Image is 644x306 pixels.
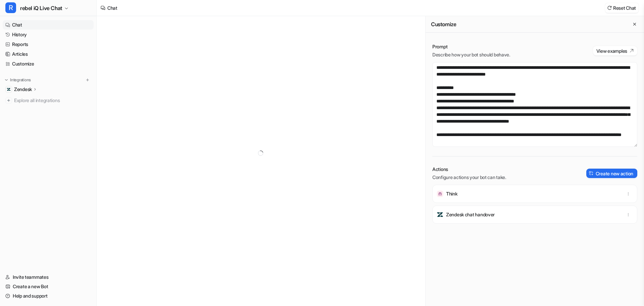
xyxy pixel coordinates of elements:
[593,46,637,55] button: View examples
[431,21,456,28] h2: Customize
[432,174,506,181] p: Configure actions your bot can take.
[3,96,94,105] a: Explore all integrations
[20,3,62,13] span: rebel iQ Live Chat
[5,2,16,13] span: R
[3,282,94,291] a: Create a new Bot
[4,78,9,82] img: expand menu
[3,291,94,301] a: Help and support
[605,3,639,13] button: Reset Chat
[3,77,33,83] button: Integrations
[3,272,94,282] a: Invite teammates
[437,190,443,197] img: Think icon
[589,171,594,176] img: create-action-icon.svg
[607,5,612,10] img: reset
[5,97,12,104] img: explore all integrations
[437,211,443,218] img: Zendesk chat handover icon
[3,30,94,39] a: History
[10,77,31,83] p: Integrations
[3,49,94,59] a: Articles
[432,51,510,58] p: Describe how your bot should behave.
[3,59,94,69] a: Customize
[446,211,495,218] p: Zendesk chat handover
[3,20,94,30] a: Chat
[3,40,94,49] a: Reports
[631,20,639,28] button: Close flyout
[85,78,90,82] img: menu_add.svg
[107,4,117,11] div: Chat
[7,87,11,91] img: Zendesk
[14,95,91,106] span: Explore all integrations
[586,169,637,178] button: Create new action
[14,86,32,93] p: Zendesk
[432,43,510,50] p: Prompt
[432,166,506,173] p: Actions
[446,190,458,197] p: Think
